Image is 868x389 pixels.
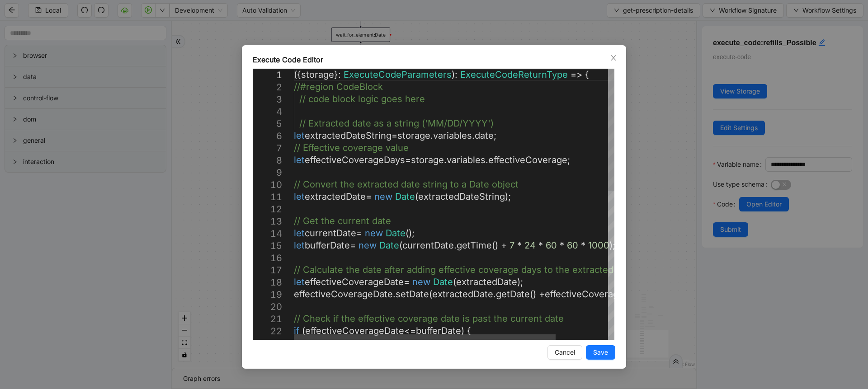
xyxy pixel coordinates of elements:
[374,191,392,202] span: new
[359,240,377,251] span: new
[253,228,282,240] div: 14
[392,130,397,141] span: =
[399,240,402,251] span: (
[567,240,578,251] span: 60
[547,345,582,360] button: Cancel
[294,81,383,92] span: //#region CodeBlock
[386,228,406,239] span: Date
[430,130,433,141] span: .
[395,191,415,202] span: Date
[502,313,564,324] span: e current date
[305,155,405,165] span: effectiveCoverageDays
[530,289,536,300] span: ()
[334,69,341,80] span: }:
[609,53,618,63] button: Close
[253,240,282,252] div: 15
[302,325,305,336] span: (
[305,277,404,287] span: effectiveCoverageDate
[593,347,608,357] span: Save
[405,155,411,165] span: =
[379,240,399,251] span: Date
[305,240,350,251] span: bufferDate
[524,240,536,251] span: 24
[253,130,282,142] div: 6
[545,289,645,300] span: effectiveCoverageDays
[253,252,282,264] div: 16
[294,130,305,141] span: let
[396,289,429,300] span: setDate
[350,240,356,251] span: =
[253,106,282,118] div: 4
[432,289,493,300] span: extractedDate
[539,289,545,300] span: +
[555,347,575,357] span: Cancel
[456,277,517,287] span: extractedDate
[253,325,282,337] div: 22
[294,277,305,287] span: let
[253,94,282,106] div: 3
[494,130,496,141] span: ;
[253,142,282,155] div: 7
[294,240,305,251] span: let
[294,313,502,324] span: // Check if the effective coverage date is past th
[253,191,282,203] div: 11
[294,69,301,80] span: ({
[505,191,511,202] span: );
[305,130,392,141] span: extractedDateString
[452,69,458,80] span: ):
[454,240,457,251] span: .
[406,228,415,239] span: ();
[412,277,430,287] span: new
[501,240,507,251] span: +
[492,240,498,251] span: ()
[453,277,456,287] span: (
[588,240,609,251] span: 1000
[253,203,282,216] div: 12
[305,325,404,336] span: effectiveCoverageDate
[402,240,454,251] span: currentDate
[429,289,432,300] span: (
[460,69,568,80] span: ExecuteCodeReturnType
[294,142,409,153] span: // Effective coverage value
[571,69,582,80] span: =>
[253,118,282,130] div: 5
[509,240,514,251] span: 7
[344,69,452,80] span: ExecuteCodeParameters
[433,277,453,287] span: Date
[366,191,372,202] span: =
[253,179,282,191] div: 10
[488,155,567,165] span: effectiveCoverage
[299,94,425,104] span: // code block logic goes here
[294,155,305,165] span: let
[253,167,282,179] div: 9
[496,289,530,300] span: getDate
[457,240,492,251] span: getTime
[253,81,282,94] div: 2
[505,179,519,190] span: ect
[253,216,282,228] div: 13
[397,130,430,141] span: storage
[415,191,418,202] span: (
[475,130,494,141] span: date
[294,191,305,202] span: let
[461,325,464,336] span: )
[393,289,396,300] span: .
[253,155,282,167] div: 8
[404,325,416,336] span: <=
[253,289,282,301] div: 19
[546,240,557,251] span: 60
[444,155,447,165] span: .
[294,216,391,226] span: // Get the current date
[294,228,305,239] span: let
[404,277,410,287] span: =
[567,155,570,165] span: ;
[294,325,299,336] span: if
[418,191,505,202] span: extractedDateString
[253,264,282,277] div: 17
[411,155,444,165] span: storage
[585,69,589,80] span: {
[472,130,475,141] span: .
[294,264,503,275] span: // Calculate the date after adding effective cover
[467,325,471,336] span: {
